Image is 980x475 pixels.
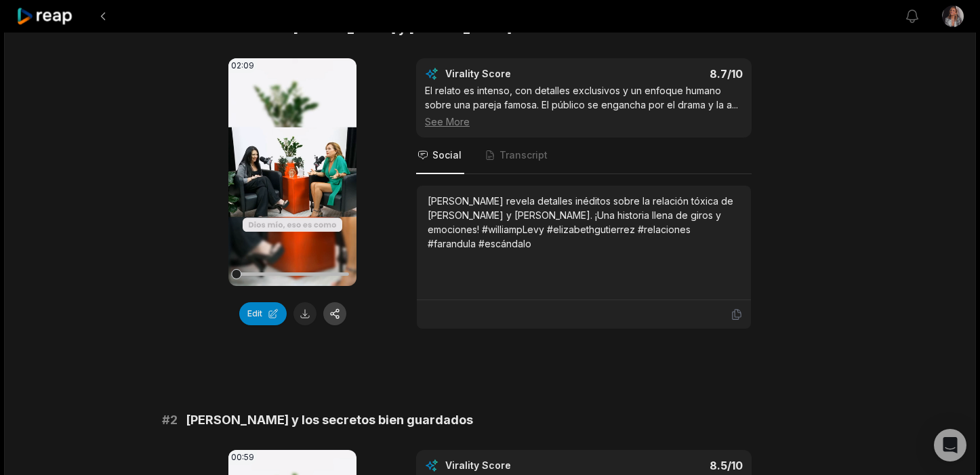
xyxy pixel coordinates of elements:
span: # 2 [162,411,178,430]
div: Virality Score [445,459,591,472]
div: Virality Score [445,67,591,81]
nav: Tabs [416,138,752,174]
div: El relato es intenso, con detalles exclusivos y un enfoque humano sobre una pareja famosa. El púb... [425,83,743,129]
div: See More [425,115,743,129]
button: Edit [239,302,287,325]
video: Your browser does not support mp4 format. [228,58,356,286]
div: [PERSON_NAME] revela detalles inéditos sobre la relación tóxica de [PERSON_NAME] y [PERSON_NAME].... [428,194,740,251]
div: 8.7 /10 [598,67,743,81]
span: [PERSON_NAME] y los secretos bien guardados [186,411,473,430]
div: 8.5 /10 [598,459,743,472]
span: Transcript [499,148,548,162]
div: Open Intercom Messenger [934,429,966,461]
span: Social [432,148,462,162]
